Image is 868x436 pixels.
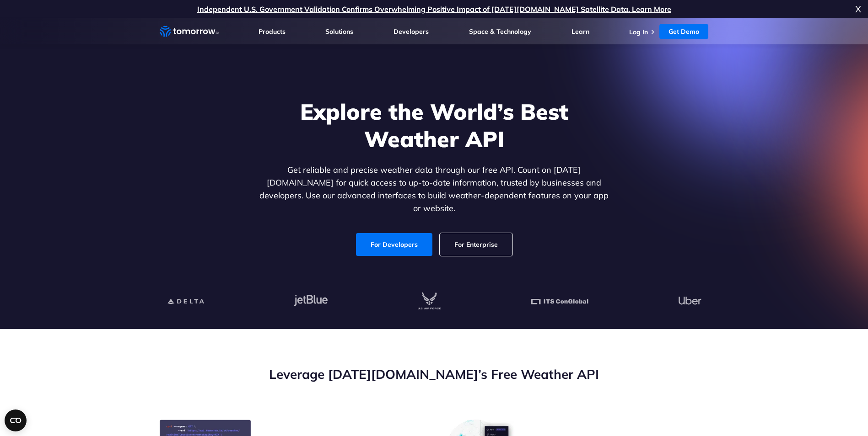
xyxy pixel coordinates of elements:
[659,24,708,39] a: Get Demo
[440,233,512,256] a: For Enterprise
[160,25,219,38] a: Home link
[258,164,611,215] p: Get reliable and precise weather data through our free API. Count on [DATE][DOMAIN_NAME] for quic...
[394,27,429,36] a: Developers
[571,27,589,36] a: Learn
[356,233,432,256] a: For Developers
[197,5,671,14] a: Independent U.S. Government Validation Confirms Overwhelming Positive Impact of [DATE][DOMAIN_NAM...
[258,98,611,153] h1: Explore the World’s Best Weather API
[469,27,531,36] a: Space & Technology
[160,366,709,383] h2: Leverage [DATE][DOMAIN_NAME]’s Free Weather API
[259,27,286,36] a: Products
[5,409,27,431] button: Open CMP widget
[629,28,648,36] a: Log In
[325,27,353,36] a: Solutions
